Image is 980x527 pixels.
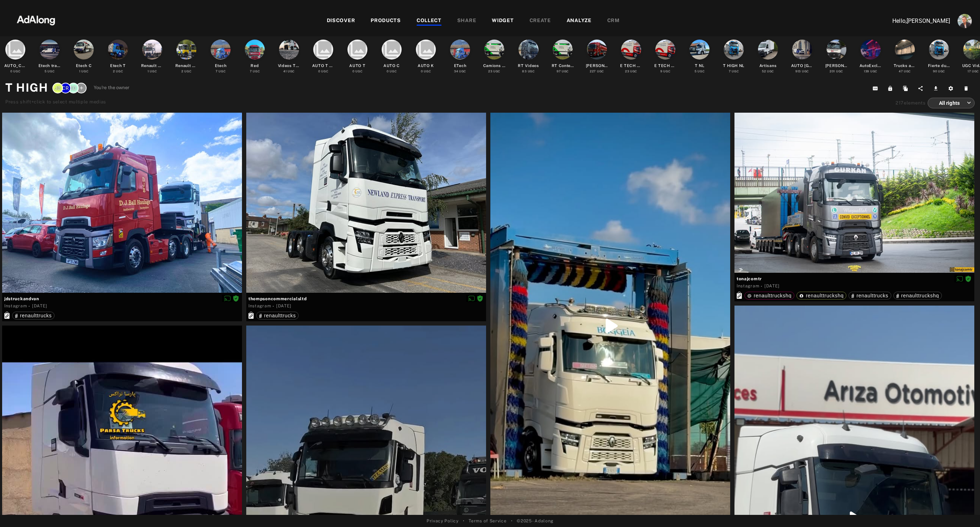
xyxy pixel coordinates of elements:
[10,69,21,74] div: UGC
[956,12,974,30] button: Account settings
[830,69,843,74] div: UGC
[76,63,92,69] div: Etech C
[511,518,513,524] span: •
[934,93,971,112] div: All rights
[421,70,423,73] span: 0
[215,63,227,69] div: Etech
[586,63,608,69] div: [PERSON_NAME]
[762,70,766,73] span: 52
[737,276,972,282] span: tonajcomtr
[264,313,296,318] span: renaulttrucks
[110,63,126,69] div: Etech T
[762,69,774,74] div: UGC
[851,293,888,298] div: renaulttrucks
[222,295,233,302] button: Disable diffusion on this media
[10,70,12,73] span: 0
[517,518,553,524] span: © 2025 - Adalong
[181,69,192,74] div: UGC
[371,17,401,25] div: PRODUCTS
[79,70,81,73] span: 1
[4,312,10,319] svg: Exact products linked
[454,69,466,74] div: UGC
[248,303,271,309] div: Instagram
[968,70,971,73] span: 17
[276,303,291,308] time: 2025-09-06T12:00:53.000Z
[148,69,157,74] div: UGC
[729,69,739,74] div: UGC
[4,63,27,69] div: AUTO_CURATION
[454,63,466,69] div: ETech
[965,276,971,281] span: Rights agreed
[113,69,123,74] div: UGC
[383,63,400,69] div: AUTO C
[590,69,604,74] div: UGC
[954,275,965,282] button: Disable diffusion on this media
[349,63,365,69] div: AUTO T
[737,292,742,299] svg: Exact products linked
[799,293,844,298] div: renaulttruckshq
[894,63,916,69] div: Trucks accessories
[418,63,434,69] div: AUTO K
[806,293,844,298] span: renaulttruckshq
[417,17,442,25] div: COLLECT
[387,69,397,74] div: UGC
[928,63,950,69] div: Fierte du conducteur
[283,70,287,73] span: 41
[4,296,240,302] span: jdstruckandvan
[557,69,569,74] div: UGC
[522,69,535,74] div: UGC
[469,518,506,524] a: Terms of Service
[4,303,27,309] div: Instagram
[251,63,259,69] div: Red
[52,83,63,93] div: Jillian.B
[899,69,911,74] div: UGC
[522,70,526,73] span: 83
[896,293,939,298] div: renaulttruckshq
[960,83,975,93] button: Delete this collection
[148,70,149,73] span: 1
[764,283,779,288] time: 2025-09-05T11:11:16.000Z
[488,69,500,74] div: UGC
[729,70,731,73] span: 7
[5,79,48,96] h1: T HIGH
[248,296,484,302] span: thompsoncommercialsltd
[884,83,899,93] button: Lock from editing
[216,69,226,74] div: UGC
[723,63,744,69] div: T HIGH NL
[68,83,79,93] div: Edgar.D
[113,70,115,73] span: 2
[79,69,89,74] div: UGC
[250,69,260,74] div: UGC
[530,17,551,25] div: CREATE
[318,70,320,73] span: 0
[5,98,130,106] div: Press shift+click to select multiple medias
[352,69,363,74] div: UGC
[660,69,671,74] div: UGC
[944,493,980,527] iframe: Chat Widget
[492,17,514,25] div: WIDGET
[15,313,52,318] div: renaulttrucks
[896,100,904,106] span: 217
[830,70,835,73] span: 201
[761,283,763,289] span: ·
[250,70,252,73] span: 7
[38,63,61,69] div: Etech trafic
[29,303,30,309] span: ·
[737,283,759,289] div: Instagram
[477,296,483,301] span: Rights agreed
[20,313,52,318] span: renaulttrucks
[825,63,848,69] div: [PERSON_NAME]
[869,83,884,93] button: Copy collection ID
[233,296,239,301] span: Rights agreed
[283,69,295,74] div: UGC
[759,63,777,69] div: Artisans
[454,70,458,73] span: 34
[552,63,574,69] div: RT Contenus FR
[488,70,492,73] span: 23
[45,70,47,73] span: 5
[216,70,218,73] span: 7
[695,63,705,69] div: T NL
[483,63,506,69] div: Camions electriques
[416,40,436,60] i: collections
[607,17,620,25] div: CRM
